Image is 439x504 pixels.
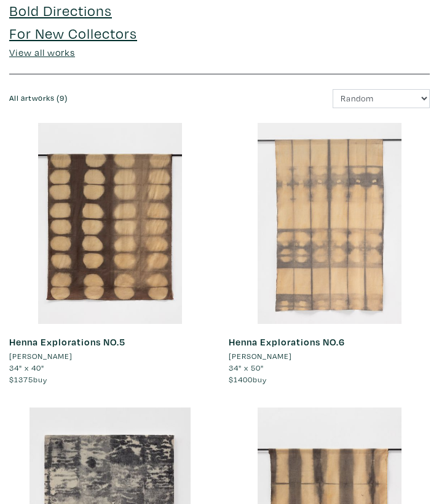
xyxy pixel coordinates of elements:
li: [PERSON_NAME] [9,350,73,362]
a: Henna Explorations NO.6 [229,336,345,348]
h6: All artworks (9) [9,93,210,103]
a: Bold Directions [9,1,112,20]
a: View all works [9,46,75,58]
span: 34" x 50" [229,363,264,372]
a: Henna Explorations NO.5 [9,336,125,348]
span: buy [9,374,47,384]
span: $1400 [229,374,253,384]
span: 34" x 40" [9,363,44,372]
a: For New Collectors [9,23,137,42]
a: [PERSON_NAME] [229,350,430,362]
span: buy [229,374,267,384]
span: $1375 [9,374,33,384]
li: [PERSON_NAME] [229,350,292,362]
a: [PERSON_NAME] [9,350,210,362]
